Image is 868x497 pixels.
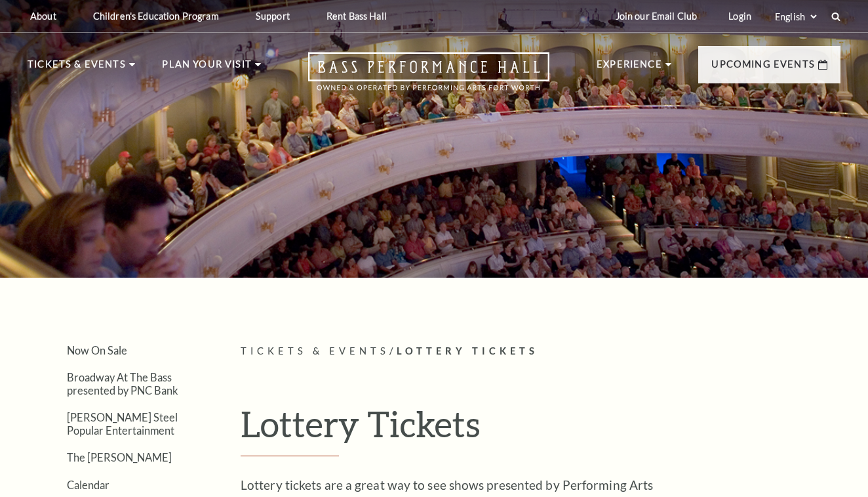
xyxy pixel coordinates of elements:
[30,11,56,22] p: About
[397,345,538,357] span: Lottery Tickets
[241,343,840,360] p: /
[93,11,219,22] p: Children's Education Program
[67,371,178,396] a: Broadway At The Bass presented by PNC Bank
[162,56,252,80] p: Plan Your Visit
[326,11,387,22] p: Rent Bass Hall
[28,56,126,80] p: Tickets & Events
[67,344,127,357] a: Now On Sale
[241,402,840,456] h1: Lottery Tickets
[241,345,389,357] span: Tickets & Events
[711,56,815,80] p: Upcoming Events
[597,56,662,80] p: Experience
[772,11,819,23] select: Select:
[256,11,290,22] p: Support
[67,411,178,436] a: [PERSON_NAME] Steel Popular Entertainment
[67,479,109,491] a: Calendar
[67,451,172,464] a: The [PERSON_NAME]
